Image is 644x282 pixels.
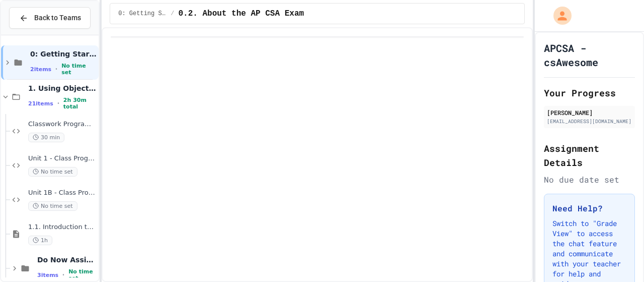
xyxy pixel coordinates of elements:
span: Unit 1 - Class Programming Notes [28,154,97,163]
span: 2 items [30,66,51,73]
span: Do Now Assignments [37,255,97,264]
div: No due date set [544,174,635,186]
span: 30 min [28,133,64,142]
span: 0: Getting Started [30,49,97,59]
span: No time set [61,63,97,76]
span: • [57,99,59,107]
h3: Need Help? [552,202,626,214]
h2: Assignment Details [544,141,635,170]
span: 3 items [37,272,58,278]
span: 1h [28,236,52,245]
h2: Your Progress [544,86,635,100]
span: Unit 1B - Class Programming Notes [28,189,97,197]
button: Back to Teams [9,7,91,29]
span: 1.1. Introduction to Algorithms, Programming, and Compilers [28,223,97,232]
span: Back to Teams [34,13,81,23]
span: 2h 30m total [63,97,97,110]
span: 0.2. About the AP CSA Exam [178,8,304,20]
span: Classwork Programming Practice [28,120,97,129]
span: No time set [28,201,77,211]
span: • [55,65,57,73]
span: No time set [28,167,77,177]
span: 21 items [28,100,53,107]
span: 1. Using Objects and Methods [28,84,97,93]
span: 0: Getting Started [118,10,167,18]
span: No time set [68,268,97,281]
h1: APCSA - csAwesome [544,41,635,69]
span: / [171,10,174,18]
div: My Account [543,4,574,27]
div: [PERSON_NAME] [547,108,632,117]
div: [EMAIL_ADDRESS][DOMAIN_NAME] [547,118,632,125]
span: • [62,271,64,279]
